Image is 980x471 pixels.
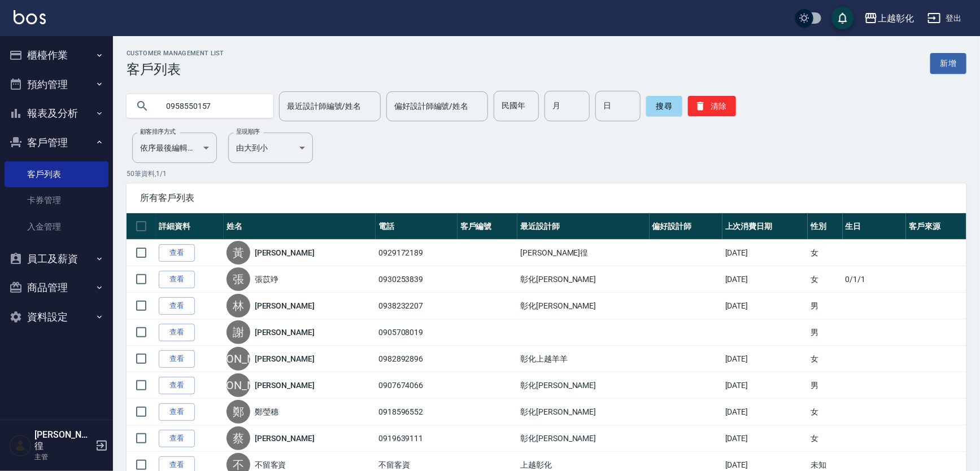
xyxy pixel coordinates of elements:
[159,324,195,341] a: 查看
[224,213,376,240] th: 姓名
[227,400,250,424] div: 鄭
[517,266,649,293] td: 彰化[PERSON_NAME]
[906,213,966,240] th: 客戶來源
[227,267,250,291] div: 張
[688,96,736,116] button: 清除
[5,273,108,302] button: 商品管理
[140,192,953,204] span: 所有客戶列表
[5,128,108,157] button: 客戶管理
[159,377,195,394] a: 查看
[227,347,250,371] div: [PERSON_NAME]
[159,350,195,368] a: 查看
[517,399,649,425] td: 彰化[PERSON_NAME]
[5,41,108,70] button: 櫃檯作業
[722,240,808,266] td: [DATE]
[34,429,92,452] h5: [PERSON_NAME]徨
[159,297,195,315] a: 查看
[722,346,808,372] td: [DATE]
[808,293,842,319] td: 男
[159,271,195,288] a: 查看
[808,425,842,452] td: 女
[831,7,854,29] button: save
[255,353,315,364] a: [PERSON_NAME]
[517,240,649,266] td: [PERSON_NAME]徨
[722,293,808,319] td: [DATE]
[227,294,250,318] div: 林
[9,434,32,457] img: Person
[228,133,313,163] div: 由大到小
[227,320,250,344] div: 謝
[646,96,682,116] button: 搜尋
[376,240,458,266] td: 0929172189
[159,244,195,262] a: 查看
[159,403,195,421] a: 查看
[158,91,264,121] input: 搜尋關鍵字
[923,8,966,29] button: 登出
[878,11,914,25] div: 上越彰化
[376,213,458,240] th: 電話
[255,247,315,258] a: [PERSON_NAME]
[255,327,315,338] a: [PERSON_NAME]
[843,266,907,293] td: 0/1/1
[236,127,260,136] label: 呈現順序
[5,161,108,187] a: 客戶列表
[376,319,458,346] td: 0905708019
[140,127,176,136] label: 顧客排序方式
[255,433,315,444] a: [PERSON_NAME]
[227,241,250,265] div: 黃
[5,187,108,213] a: 卡券管理
[808,399,842,425] td: 女
[255,406,278,417] a: 鄭瑩穗
[156,213,224,240] th: 詳細資料
[722,372,808,399] td: [DATE]
[808,319,842,346] td: 男
[517,346,649,372] td: 彰化上越羊羊
[376,372,458,399] td: 0907674066
[5,70,108,99] button: 預約管理
[227,426,250,450] div: 蔡
[517,213,649,240] th: 最近設計師
[517,372,649,399] td: 彰化[PERSON_NAME]
[808,266,842,293] td: 女
[808,346,842,372] td: 女
[5,244,108,274] button: 員工及薪資
[843,213,907,240] th: 生日
[808,213,842,240] th: 性別
[5,214,108,240] a: 入金管理
[227,373,250,397] div: [PERSON_NAME]
[517,293,649,319] td: 彰化[PERSON_NAME]
[722,213,808,240] th: 上次消費日期
[650,213,722,240] th: 偏好設計師
[159,430,195,447] a: 查看
[255,459,286,470] a: 不留客資
[127,50,224,57] h2: Customer Management List
[376,293,458,319] td: 0938232207
[376,266,458,293] td: 0930253839
[808,372,842,399] td: 男
[5,99,108,128] button: 報表及分析
[722,266,808,293] td: [DATE]
[5,302,108,332] button: 資料設定
[458,213,518,240] th: 客戶編號
[860,7,918,30] button: 上越彰化
[127,169,966,179] p: 50 筆資料, 1 / 1
[376,346,458,372] td: 0982892896
[14,10,46,24] img: Logo
[255,300,315,311] a: [PERSON_NAME]
[132,133,217,163] div: 依序最後編輯時間
[517,425,649,452] td: 彰化[PERSON_NAME]
[255,274,278,285] a: 張苡竫
[127,61,224,77] h3: 客戶列表
[930,53,966,74] a: 新增
[255,380,315,391] a: [PERSON_NAME]
[722,425,808,452] td: [DATE]
[376,425,458,452] td: 0919639111
[376,399,458,425] td: 0918596552
[808,240,842,266] td: 女
[34,452,92,462] p: 主管
[722,399,808,425] td: [DATE]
